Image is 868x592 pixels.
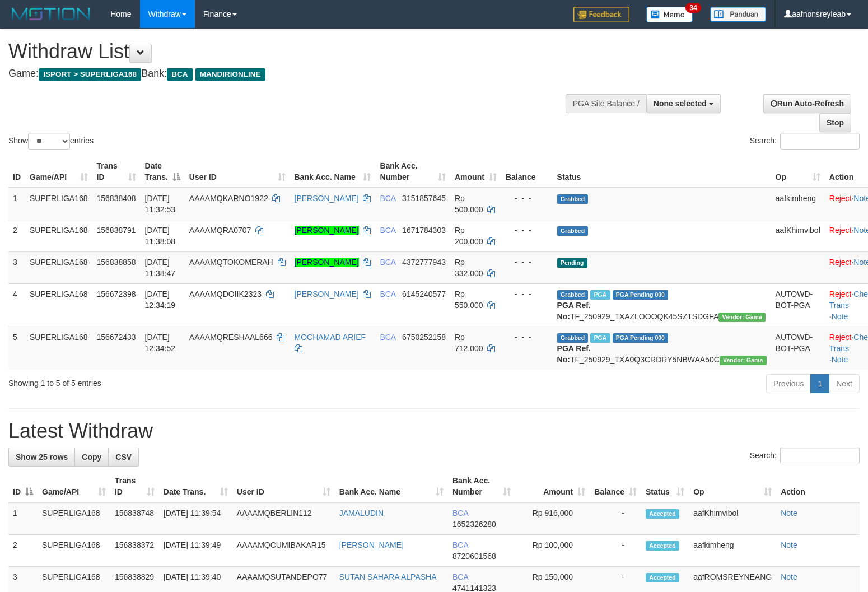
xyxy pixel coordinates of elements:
a: Reject [829,258,852,267]
td: 3 [8,251,25,283]
span: Grabbed [557,194,589,204]
td: 1 [8,188,25,220]
label: Show entries [8,133,94,150]
th: Balance: activate to sort column ascending [590,470,641,502]
span: 156672398 [97,290,136,299]
span: AAAAMQDOIIK2323 [189,290,262,299]
span: [DATE] 11:38:08 [145,226,176,246]
img: MOTION_logo.png [8,6,94,22]
td: 156838372 [110,535,159,567]
td: TF_250929_TXAZLOOOQK45SZTSDGFA [553,283,771,327]
th: Amount: activate to sort column ascending [450,156,501,188]
h1: Withdraw List [8,40,567,63]
th: Bank Acc. Name: activate to sort column ascending [335,470,448,502]
div: PGA Site Balance / [566,94,646,113]
span: Copy [82,453,101,462]
span: Marked by aafsoycanthlai [590,333,610,343]
span: BCA [380,226,395,235]
span: Show 25 rows [16,453,68,462]
th: Bank Acc. Number: activate to sort column ascending [448,470,515,502]
td: [DATE] 11:39:49 [159,535,232,567]
input: Search: [780,133,860,150]
td: SUPERLIGA168 [25,188,92,220]
a: Previous [766,374,811,393]
a: [PERSON_NAME] [339,540,404,549]
td: SUPERLIGA168 [25,220,92,251]
img: Feedback.jpg [573,7,629,22]
span: 156838408 [97,194,136,203]
span: Grabbed [557,290,589,300]
span: ISPORT > SUPERLIGA168 [39,68,141,81]
td: 2 [8,220,25,251]
a: [PERSON_NAME] [295,226,359,235]
span: PGA Pending [613,333,669,343]
td: SUPERLIGA168 [38,535,110,567]
a: 1 [810,374,829,393]
span: Vendor URL: https://trx31.1velocity.biz [718,313,766,322]
h4: Game: Bank: [8,68,567,80]
span: BCA [380,333,395,342]
td: TF_250929_TXA0Q3CRDRY5NBWAA50C [553,327,771,370]
span: Rp 332.000 [455,258,483,278]
a: [PERSON_NAME] [295,194,359,203]
a: Reject [829,333,852,342]
span: AAAAMQRESHAAL666 [189,333,273,342]
span: 156838791 [97,226,136,235]
span: [DATE] 11:32:53 [145,194,176,214]
span: CSV [115,453,132,462]
span: Copy 3151857645 to clipboard [402,194,446,203]
span: Vendor URL: https://trx31.1velocity.biz [720,356,767,365]
span: Pending [557,258,587,268]
span: Copy 8720601568 to clipboard [452,552,496,561]
span: Copy 6750252158 to clipboard [402,333,446,342]
td: aafKhimvibol [689,502,776,535]
td: 4 [8,283,25,327]
span: Copy 1671784303 to clipboard [402,226,446,235]
td: Rp 916,000 [515,502,590,535]
td: aafKhimvibol [771,220,825,251]
input: Search: [780,448,860,464]
div: - - - [506,288,548,300]
span: Grabbed [557,226,589,236]
a: Reject [829,194,852,203]
a: MOCHAMAD ARIEF [295,333,366,342]
span: Accepted [646,541,679,551]
span: Copy 4372777943 to clipboard [402,258,446,267]
a: Run Auto-Refresh [763,94,851,113]
div: - - - [506,193,548,204]
span: Grabbed [557,333,589,343]
span: AAAAMQTOKOMERAH [189,258,273,267]
td: 156838748 [110,502,159,535]
th: Op: activate to sort column ascending [689,470,776,502]
span: PGA Pending [613,290,669,300]
a: Note [781,572,797,581]
a: SUTAN SAHARA ALPASHA [339,572,437,581]
th: Status: activate to sort column ascending [641,470,689,502]
span: 34 [685,3,701,13]
span: BCA [452,509,468,518]
button: None selected [646,94,721,113]
th: Bank Acc. Number: activate to sort column ascending [375,156,450,188]
td: 5 [8,327,25,370]
th: Trans ID: activate to sort column ascending [92,156,141,188]
span: Accepted [646,509,679,519]
span: BCA [380,258,395,267]
a: CSV [108,448,139,467]
a: Show 25 rows [8,448,75,467]
div: Showing 1 to 5 of 5 entries [8,373,353,389]
h1: Latest Withdraw [8,420,860,442]
span: Rp 550.000 [455,290,483,310]
th: Op: activate to sort column ascending [771,156,825,188]
td: SUPERLIGA168 [25,327,92,370]
b: PGA Ref. No: [557,301,591,321]
td: AAAAMQBERLIN112 [232,502,335,535]
span: Copy 6145240577 to clipboard [402,290,446,299]
a: Next [829,374,860,393]
th: Action [776,470,860,502]
td: SUPERLIGA168 [25,283,92,327]
th: Date Trans.: activate to sort column ascending [159,470,232,502]
span: MANDIRIONLINE [195,68,265,81]
td: AUTOWD-BOT-PGA [771,327,825,370]
span: Copy 1652326280 to clipboard [452,520,496,529]
img: Button%20Memo.svg [646,7,693,22]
